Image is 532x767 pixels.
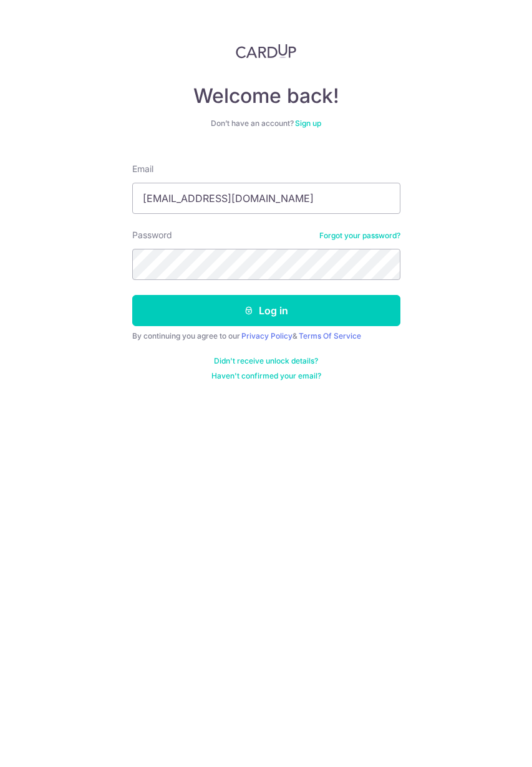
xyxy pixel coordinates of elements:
[132,295,400,326] button: Log in
[132,163,153,175] label: Email
[214,356,318,366] a: Didn't receive unlock details?
[295,118,321,128] a: Sign up
[236,44,297,59] img: CardUp Logo
[132,331,400,341] div: By continuing you agree to our &
[132,118,400,128] div: Don’t have an account?
[319,231,400,241] a: Forgot your password?
[299,331,361,340] a: Terms Of Service
[241,331,293,340] a: Privacy Policy
[132,84,400,109] h4: Welcome back!
[132,183,400,214] input: Enter your Email
[211,371,321,381] a: Haven't confirmed your email?
[132,229,172,241] label: Password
